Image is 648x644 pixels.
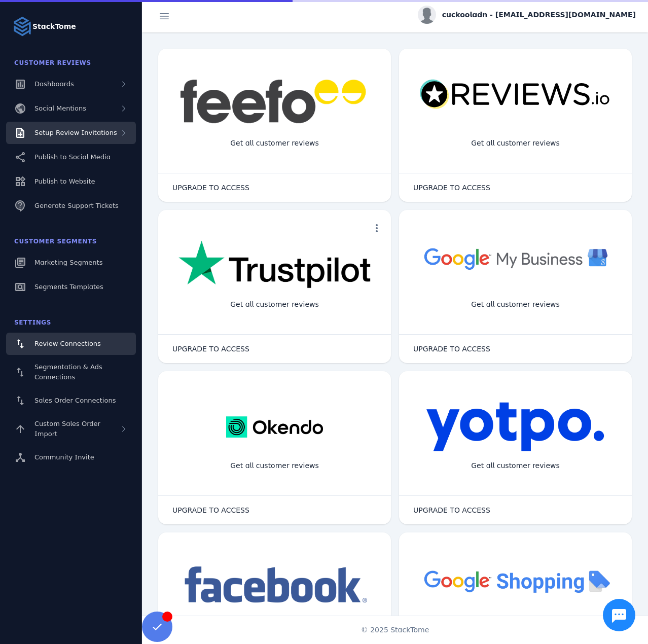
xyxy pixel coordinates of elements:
[34,420,100,438] span: Custom Sales Order Import
[413,345,490,352] span: UPGRADE TO ACCESS
[222,452,327,479] div: Get all customer reviews
[34,283,103,291] span: Segments Templates
[419,240,611,276] img: googlebusiness.png
[222,130,327,157] div: Get all customer reviews
[426,402,605,452] img: yotpo.png
[6,146,136,168] a: Publish to Social Media
[367,218,387,238] button: more
[34,80,74,88] span: Dashboards
[403,500,500,520] button: UPGRADE TO ACCESS
[6,389,136,412] a: Sales Order Connections
[6,333,136,355] a: Review Connections
[6,446,136,469] a: Community Invite
[413,507,490,514] span: UPGRADE TO ACCESS
[361,625,429,635] span: © 2025 StackTome
[463,291,568,318] div: Get all customer reviews
[34,104,86,112] span: Social Mentions
[34,129,117,136] span: Setup Review Invitations
[6,252,136,274] a: Marketing Segments
[172,507,249,514] span: UPGRADE TO ACCESS
[14,238,97,245] span: Customer Segments
[172,345,249,352] span: UPGRADE TO ACCESS
[178,79,371,124] img: feefo.png
[34,340,101,347] span: Review Connections
[6,195,136,217] a: Generate Support Tickets
[34,363,102,381] span: Segmentation & Ads Connections
[14,59,91,66] span: Customer Reviews
[403,177,500,198] button: UPGRADE TO ACCESS
[162,500,260,520] button: UPGRADE TO ACCESS
[178,563,371,608] img: facebook.png
[419,79,611,110] img: reviewsio.svg
[418,6,436,24] img: profile.jpg
[413,184,490,191] span: UPGRADE TO ACCESS
[6,276,136,298] a: Segments Templates
[34,453,94,461] span: Community Invite
[14,319,51,326] span: Settings
[403,339,500,359] button: UPGRADE TO ACCESS
[6,170,136,193] a: Publish to Website
[162,339,260,359] button: UPGRADE TO ACCESS
[222,291,327,318] div: Get all customer reviews
[463,130,568,157] div: Get all customer reviews
[34,259,102,266] span: Marketing Segments
[34,153,111,161] span: Publish to Social Media
[162,177,260,198] button: UPGRADE TO ACCESS
[172,184,249,191] span: UPGRADE TO ACCESS
[6,357,136,387] a: Segmentation & Ads Connections
[12,16,32,37] img: Logo image
[442,10,636,20] span: cuckooladn - [EMAIL_ADDRESS][DOMAIN_NAME]
[34,202,119,209] span: Generate Support Tickets
[34,177,95,185] span: Publish to Website
[463,452,568,479] div: Get all customer reviews
[455,614,575,640] div: Import Products from Google
[32,21,76,32] strong: StackTome
[419,563,611,599] img: googleshopping.png
[34,397,116,404] span: Sales Order Connections
[178,240,371,290] img: trustpilot.png
[226,402,323,452] img: okendo.webp
[418,6,636,24] button: cuckooladn - [EMAIL_ADDRESS][DOMAIN_NAME]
